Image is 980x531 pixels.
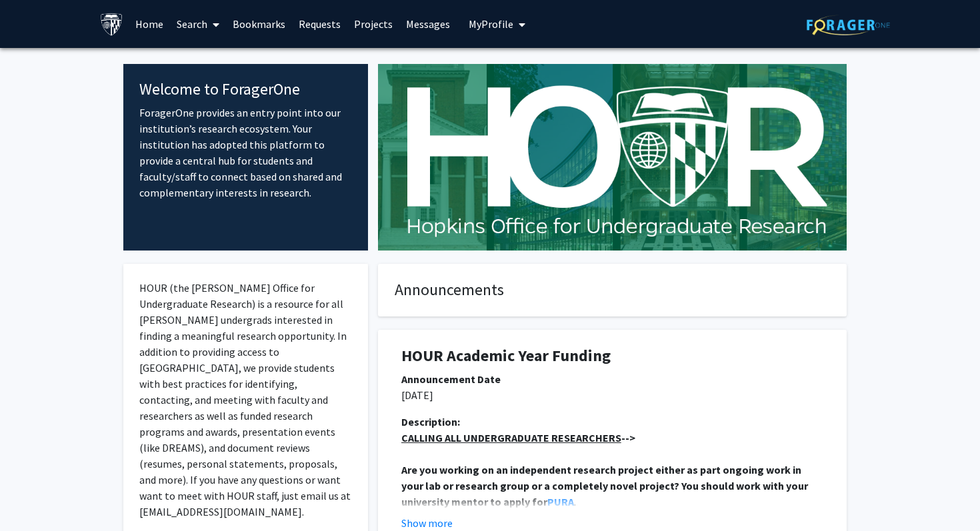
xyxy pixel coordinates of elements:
img: Johns Hopkins University Logo [100,13,123,36]
p: . [401,462,823,510]
a: PURA [547,495,574,508]
h1: HOUR Academic Year Funding [401,346,823,366]
a: Home [129,1,170,47]
a: Messages [399,1,457,47]
span: My Profile [469,17,513,31]
a: Bookmarks [226,1,292,47]
div: Description: [401,414,823,430]
strong: Are you working on an independent research project either as part ongoing work in your lab or res... [401,463,810,508]
img: ForagerOne Logo [807,15,890,35]
a: Requests [292,1,347,47]
h4: Welcome to ForagerOne [139,80,352,99]
a: Projects [347,1,399,47]
iframe: Chat [10,471,57,521]
p: HOUR (the [PERSON_NAME] Office for Undergraduate Research) is a resource for all [PERSON_NAME] un... [139,280,352,520]
img: Cover Image [378,64,847,251]
button: Show more [401,515,453,531]
u: CALLING ALL UNDERGRADUATE RESEARCHERS [401,431,621,444]
h4: Announcements [395,280,830,300]
div: Announcement Date [401,371,823,387]
strong: --> [401,431,635,444]
p: ForagerOne provides an entry point into our institution’s research ecosystem. Your institution ha... [139,105,352,201]
p: [DATE] [401,387,823,403]
a: Search [170,1,226,47]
